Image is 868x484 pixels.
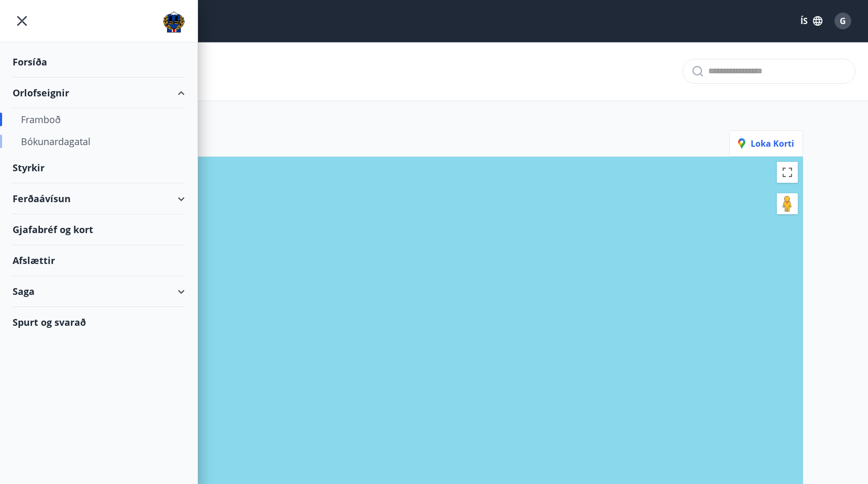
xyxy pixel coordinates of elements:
button: menu [13,12,31,30]
div: Gjafabréf og kort [13,214,185,245]
button: Drag Pegman onto the map to open Street View [777,193,798,214]
div: Framboð [21,108,177,130]
div: Styrkir [13,152,185,183]
div: Orlofseignir [13,78,185,108]
img: union_logo [163,12,185,32]
div: Saga [13,276,185,307]
div: Spurt og svarað [13,307,185,337]
span: Loka korti [738,138,794,149]
button: ÍS [795,12,828,30]
div: Afslættir [13,245,185,276]
div: Forsíða [13,47,185,78]
div: Bókunardagatal [21,130,177,152]
button: Loka korti [729,130,803,157]
div: Ferðaávísun [13,183,185,214]
span: G [840,15,846,27]
button: G [830,8,855,34]
button: Toggle fullscreen view [777,162,798,183]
